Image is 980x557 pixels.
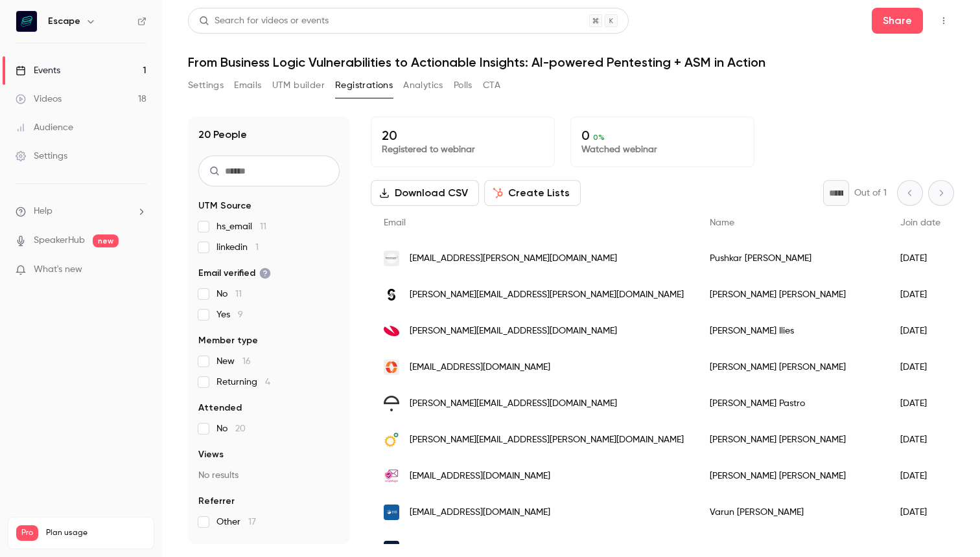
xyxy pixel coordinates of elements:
a: SpeakerHub [34,234,85,247]
button: Polls [454,75,472,96]
button: Create Lists [484,180,581,206]
span: linkedin [216,241,259,254]
img: Escape [16,11,37,32]
span: No [216,422,246,435]
h1: 20 People [198,127,247,142]
span: [EMAIL_ADDRESS][DOMAIN_NAME] [410,470,550,483]
span: Email [384,218,406,227]
span: [PERSON_NAME][EMAIL_ADDRESS][PERSON_NAME][DOMAIN_NAME] [410,288,684,302]
span: New [216,355,251,368]
span: Yes [216,308,243,321]
p: Out of 1 [854,187,887,199]
span: UTM Source [198,199,251,212]
span: 17 [248,517,256,527]
h6: Escape [48,15,80,28]
span: Views [198,448,224,461]
span: 20 [235,424,246,433]
span: Name [710,218,734,227]
p: Watched webinar [581,143,743,156]
p: 0 [581,128,743,143]
div: [PERSON_NAME] Ilies [697,313,887,349]
img: visma.com [384,323,399,339]
button: Emails [234,75,261,96]
button: CTA [483,75,500,96]
button: Share [872,8,923,34]
iframe: Noticeable Trigger [131,264,146,276]
span: 1 [255,243,259,252]
span: What's new [34,263,82,277]
div: Audience [16,121,73,134]
span: hs_email [216,220,266,233]
span: [PERSON_NAME][EMAIL_ADDRESS][DOMAIN_NAME] [410,324,617,338]
div: [DATE] [887,385,953,422]
button: Analytics [403,75,443,96]
span: Plan usage [46,528,146,538]
button: UTM builder [272,75,325,96]
span: 9 [238,310,243,319]
div: [PERSON_NAME] [PERSON_NAME] [697,458,887,494]
img: pgp.isb.edu [384,505,399,520]
span: [EMAIL_ADDRESS][PERSON_NAME][DOMAIN_NAME] [410,252,617,266]
span: 11 [260,222,266,231]
p: 20 [382,128,544,143]
div: [DATE] [887,494,953,530]
h1: From Business Logic Vulnerabilities to Actionable Insights: AI-powered Pentesting + ASM in Action [188,54,954,70]
img: openparachuteschools.com [384,396,399,411]
button: Registrations [335,75,393,96]
div: [DATE] [887,313,953,349]
span: [PERSON_NAME][EMAIL_ADDRESS][DOMAIN_NAME] [410,397,617,411]
div: Videos [16,93,62,106]
div: [PERSON_NAME] [PERSON_NAME] [697,422,887,458]
img: securelayer7.net [384,251,399,266]
span: 11 [235,290,242,299]
div: [DATE] [887,422,953,458]
span: [EMAIL_ADDRESS][DOMAIN_NAME] [410,542,550,556]
p: No results [198,469,340,482]
span: Pro [16,525,38,541]
button: Download CSV [371,180,479,206]
span: 4 [265,378,270,387]
p: Registered to webinar [382,143,544,156]
div: [DATE] [887,458,953,494]
span: No [216,288,242,301]
span: Help [34,205,52,218]
img: paylocity.com [384,359,399,375]
div: [DATE] [887,349,953,385]
span: Returning [216,376,270,389]
img: schibsted.com [384,287,399,302]
img: tenable.com [384,541,399,556]
button: Settings [188,75,224,96]
div: Events [16,64,60,77]
div: Varun [PERSON_NAME] [697,494,887,530]
img: miki.aleeas.com [384,468,399,484]
span: 0 % [593,133,605,142]
img: sungagefinancial.com [384,432,399,448]
span: Member type [198,334,258,347]
span: new [93,234,119,247]
span: [EMAIL_ADDRESS][DOMAIN_NAME] [410,506,550,519]
li: help-dropdown-opener [16,205,146,218]
span: Referrer [198,495,235,508]
div: Pushkar [PERSON_NAME] [697,240,887,277]
div: [PERSON_NAME] [PERSON_NAME] [697,349,887,385]
span: Attended [198,402,242,415]
span: Email verified [198,267,271,280]
div: Settings [16,150,67,163]
span: Join date [900,218,940,227]
div: [DATE] [887,240,953,277]
span: [EMAIL_ADDRESS][DOMAIN_NAME] [410,361,550,374]
span: 16 [242,357,251,366]
section: facet-groups [198,199,340,529]
div: [PERSON_NAME] Pastro [697,385,887,422]
span: [PERSON_NAME][EMAIL_ADDRESS][PERSON_NAME][DOMAIN_NAME] [410,433,684,447]
span: Other [216,516,256,529]
div: [DATE] [887,277,953,313]
div: Search for videos or events [199,14,329,28]
div: [PERSON_NAME] [PERSON_NAME] [697,277,887,313]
